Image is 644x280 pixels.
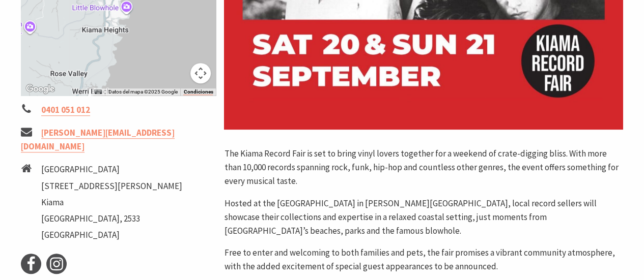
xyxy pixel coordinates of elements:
[41,212,182,226] li: [GEOGRAPHIC_DATA], 2533
[108,89,177,95] span: Datos del mapa ©2025 Google
[224,246,623,273] p: Free to enter and welcoming to both families and pets, the fair promises a vibrant community atmo...
[41,196,182,209] li: Kiama
[224,147,623,189] p: The Kiama Record Fair is set to bring vinyl lovers together for a weekend of crate-digging bliss....
[41,163,182,176] li: [GEOGRAPHIC_DATA]
[41,179,182,193] li: [STREET_ADDRESS][PERSON_NAME]
[224,197,623,238] p: Hosted at the [GEOGRAPHIC_DATA] in [PERSON_NAME][GEOGRAPHIC_DATA], local record sellers will show...
[23,82,57,96] a: Abrir esta área en Google Maps (se abre en una ventana nueva)
[190,63,211,83] button: Controles de visualización del mapa
[41,104,90,116] a: 0401 051 012
[95,88,102,96] button: Combinaciones de teclas
[41,228,182,242] li: [GEOGRAPHIC_DATA]
[183,89,213,95] a: Condiciones (se abre en una nueva pestaña)
[23,82,57,96] img: Google
[21,127,175,152] a: [PERSON_NAME][EMAIL_ADDRESS][DOMAIN_NAME]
